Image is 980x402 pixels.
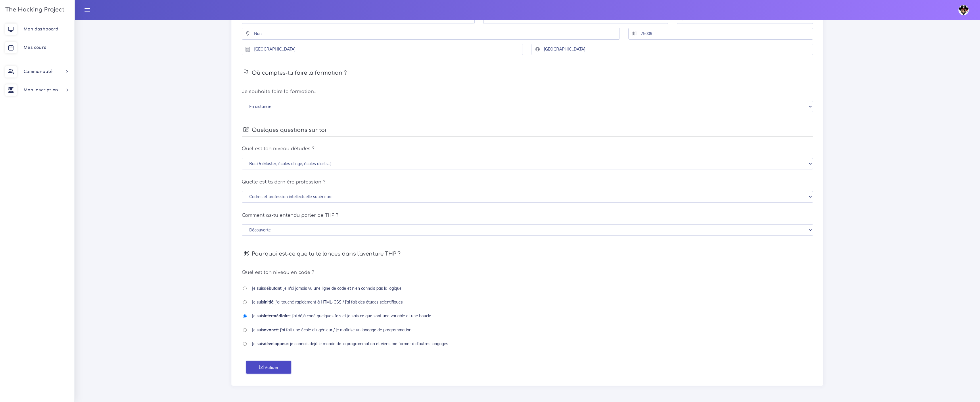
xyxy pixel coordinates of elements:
b: initié [264,299,273,305]
h5: Quel est ton niveau en code ? [242,266,813,279]
label: Je suis : j'ai touché rapidement à HTML-CSS / j'ai fait des études scientifiques [248,299,403,305]
input: 12 rue du Général Leclerc [242,28,620,40]
span: Communauté [24,69,53,74]
b: développeur [264,341,288,346]
span: Mes cours [24,45,46,50]
label: Je suis : je connais déjà le monde de la programmation et viens me former à d'autres langages [248,341,448,347]
h4: Où comptes-tu faire la formation ? [242,67,813,79]
img: avatar [958,5,969,15]
h5: Quelle est ta dernière profession ? [242,175,813,189]
input: France [532,44,813,55]
h3: The Hacking Project [3,7,64,13]
label: Je suis : j'ai fait une école d'ingénieur / je maîtrise un langage de programmation [248,327,411,333]
b: avancé [264,327,278,333]
label: Je suis : je n'ai jamais vu une ligne de code et n'en connais pas la logique [248,285,402,291]
span: Mon dashboard [24,27,58,31]
h5: Quel est ton niveau d'études ? [242,142,813,156]
button: Valider [246,361,291,374]
h4: Pourquoi est-ce que tu te lances dans l'aventure THP ? [242,248,813,260]
input: Paris [242,44,523,55]
h4: Quelques questions sur toi [242,124,813,136]
input: 75009 [628,28,813,40]
h5: Comment as-tu entendu parler de THP ? [242,209,813,222]
b: intermédiaire [264,313,290,318]
span: Mon inscription [24,88,58,92]
h5: Je souhaite faire la formation.. [242,85,813,98]
b: débutant [264,286,281,291]
label: Je suis : j'ai déjà codé quelques fois et je sais ce que sont une variable et une boucle. [248,313,432,319]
